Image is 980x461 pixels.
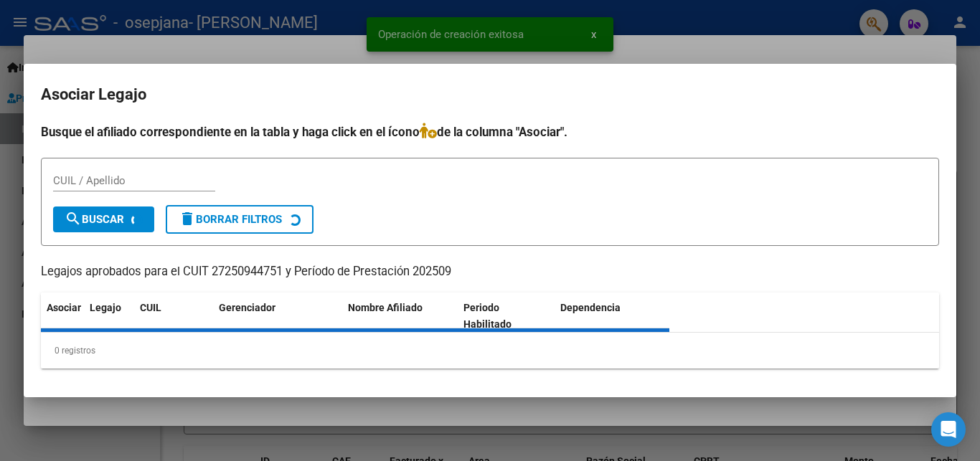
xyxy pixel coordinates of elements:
[53,206,154,232] button: Buscar
[458,293,555,340] datatable-header-cell: Periodo Habilitado
[65,210,82,227] mat-icon: search
[213,293,342,340] datatable-header-cell: Gerenciador
[41,263,939,281] p: Legajos aprobados para el CUIT 27250944751 y Período de Prestación 202509
[555,293,670,340] datatable-header-cell: Dependencia
[65,213,124,226] span: Buscar
[166,205,314,234] button: Borrar Filtros
[463,302,512,330] span: Periodo Habilitado
[41,293,84,340] datatable-header-cell: Asociar
[179,210,196,227] mat-icon: delete
[134,293,213,340] datatable-header-cell: CUIL
[140,302,161,313] span: CUIL
[342,293,458,340] datatable-header-cell: Nombre Afiliado
[560,302,621,313] span: Dependencia
[931,412,966,447] div: Open Intercom Messenger
[90,302,121,313] span: Legajo
[348,302,423,313] span: Nombre Afiliado
[219,302,275,313] span: Gerenciador
[41,123,939,141] h4: Busque el afiliado correspondiente en la tabla y haga click en el ícono de la columna "Asociar".
[84,293,134,340] datatable-header-cell: Legajo
[41,333,939,369] div: 0 registros
[47,302,81,313] span: Asociar
[179,213,282,226] span: Borrar Filtros
[41,81,939,108] h2: Asociar Legajo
